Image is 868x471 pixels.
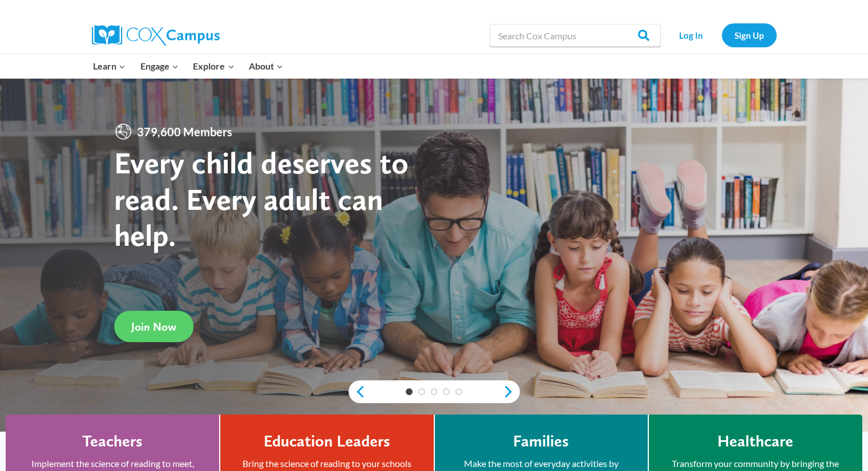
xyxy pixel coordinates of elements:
a: 2 [418,388,425,395]
span: Explore [193,59,234,74]
nav: Primary Navigation [86,54,290,78]
span: 379,600 Members [132,123,237,141]
strong: Every child deserves to read. Every adult can help. [114,144,409,253]
span: About [249,59,283,74]
div: content slider buttons [349,380,520,403]
a: 4 [443,388,450,395]
nav: Secondary Navigation [667,23,777,47]
h4: Teachers [82,432,143,451]
a: Join Now [114,311,193,342]
h4: Families [513,432,569,451]
a: 3 [431,388,438,395]
a: 5 [455,388,462,395]
a: previous [349,385,366,399]
img: Cox Campus [92,25,220,46]
span: Join Now [131,320,176,334]
a: 1 [406,388,413,395]
a: Log In [667,23,716,47]
input: Search Cox Campus [490,24,661,47]
span: Learn [93,59,126,74]
span: Engage [140,59,179,74]
h4: Healthcare [717,432,793,451]
a: next [503,385,520,399]
a: Sign Up [722,23,777,47]
h4: Education Leaders [264,432,390,451]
